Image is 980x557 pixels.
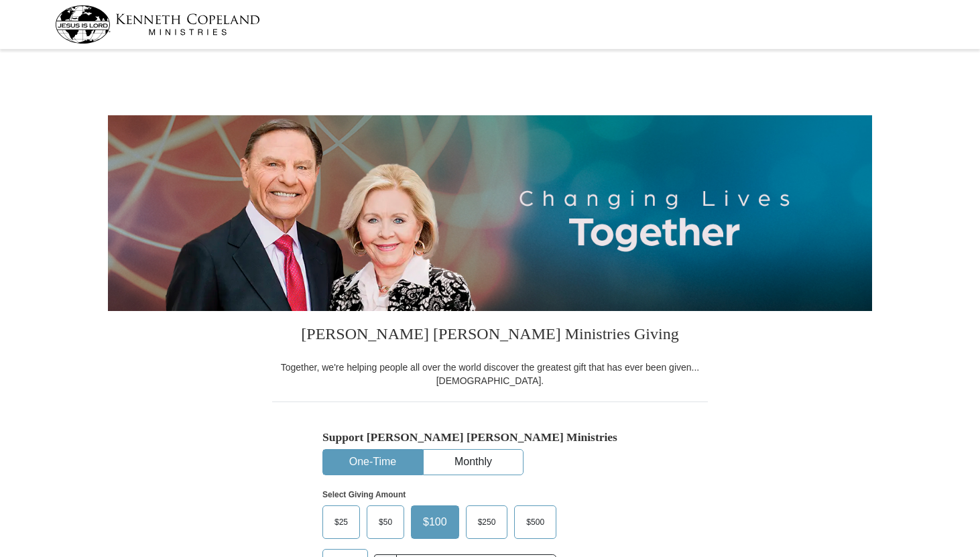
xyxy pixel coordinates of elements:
span: $500 [519,512,551,532]
button: Monthly [424,450,523,475]
span: $50 [372,512,399,532]
h3: [PERSON_NAME] [PERSON_NAME] Ministries Giving [272,311,708,361]
span: $100 [416,512,454,532]
span: $250 [471,512,503,532]
button: One-Time [323,450,422,475]
div: Together, we're helping people all over the world discover the greatest gift that has ever been g... [272,361,708,387]
h5: Support [PERSON_NAME] [PERSON_NAME] Ministries [322,430,658,444]
img: kcm-header-logo.svg [55,5,260,44]
span: $25 [328,512,355,532]
strong: Select Giving Amount [322,490,406,499]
